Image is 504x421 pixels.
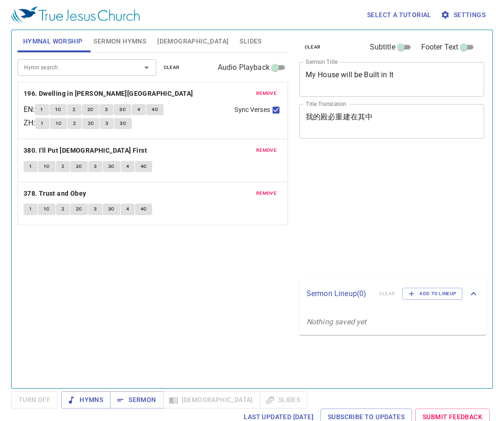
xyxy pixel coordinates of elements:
button: 3C [114,104,131,115]
div: Sermon Lineup(0)clearAdd to Lineup [299,279,486,309]
span: Slides [240,36,261,47]
button: Settings [439,6,489,24]
span: 2C [76,205,82,213]
button: 3C [114,118,132,129]
textarea: 我的殿必重建在其中 [306,112,478,130]
span: 3C [108,205,115,213]
button: 2 [68,118,81,129]
button: 4C [146,104,164,115]
button: 1 [24,204,37,215]
span: 2 [73,105,75,114]
span: Audio Playback [218,62,270,73]
span: Hymnal Worship [23,36,83,47]
textarea: My House will be Built in It [306,70,478,88]
span: 4C [152,105,158,114]
b: 378. Trust and Obey [24,188,86,199]
span: 2 [61,162,64,171]
span: 4 [126,205,129,213]
button: 1C [38,161,55,172]
button: 2C [70,161,88,172]
button: remove [251,145,282,156]
button: Select a tutorial [363,6,435,24]
span: Footer Text [421,42,459,53]
span: 2 [73,119,76,128]
button: remove [251,88,282,99]
button: 3 [88,161,102,172]
span: 1 [40,105,43,114]
button: 3 [99,104,113,115]
p: ZH : [24,118,35,129]
span: 4 [137,105,140,114]
span: 3 [105,119,108,128]
span: 3C [119,105,126,114]
button: 1C [50,118,68,129]
button: 1C [38,204,55,215]
button: Add to Lineup [402,288,462,300]
span: Settings [443,9,486,21]
button: clear [299,42,326,53]
button: 1 [35,104,49,115]
span: Subtitle [370,42,395,53]
button: 3C [103,161,120,172]
span: Select a tutorial [367,9,431,21]
button: 2 [67,104,81,115]
button: 4C [135,161,153,172]
span: 4C [141,162,147,171]
span: 3 [105,105,108,114]
span: 3 [94,205,97,213]
b: 196. Dwelling in [PERSON_NAME][GEOGRAPHIC_DATA] [24,88,193,99]
span: 3C [108,162,115,171]
button: 2 [56,161,70,172]
span: clear [164,63,180,72]
button: remove [251,188,282,199]
button: 380. I'll Put [DEMOGRAPHIC_DATA] First [24,145,149,156]
span: 1C [43,162,50,171]
span: 1 [41,119,43,128]
span: [DEMOGRAPHIC_DATA] [157,36,228,47]
button: clear [158,62,185,73]
img: True Jesus Church [11,6,140,23]
span: 2C [87,105,94,114]
button: 3C [103,204,120,215]
span: Sync Verses [234,105,270,115]
span: clear [305,43,321,51]
p: EN : [24,104,35,115]
span: 1C [55,105,61,114]
span: 1 [29,205,32,213]
span: remove [256,89,277,98]
button: 2 [56,204,70,215]
button: 2C [82,118,100,129]
span: 4 [126,162,129,171]
b: 380. I'll Put [DEMOGRAPHIC_DATA] First [24,145,147,156]
button: 4 [121,204,135,215]
span: 2C [76,162,82,171]
span: 3C [120,119,126,128]
button: 3 [100,118,114,129]
button: 4C [135,204,153,215]
p: Sermon Lineup ( 0 ) [307,288,372,299]
button: Open [140,61,153,74]
span: Hymns [68,394,103,406]
button: 1 [35,118,49,129]
button: 1C [49,104,67,115]
button: 196. Dwelling in [PERSON_NAME][GEOGRAPHIC_DATA] [24,88,195,99]
button: 4 [121,161,135,172]
button: 378. Trust and Obey [24,188,88,199]
span: 2C [88,119,94,128]
span: 4C [141,205,147,213]
span: 1C [43,205,50,213]
span: Add to Lineup [408,290,456,298]
span: 1C [55,119,62,128]
button: 2C [82,104,99,115]
iframe: from-child [295,149,449,275]
span: remove [256,189,277,198]
button: 2C [70,204,88,215]
span: Sermon [117,394,156,406]
span: remove [256,146,277,155]
button: 3 [88,204,102,215]
button: 1 [24,161,37,172]
button: 4 [132,104,146,115]
i: Nothing saved yet [307,317,367,326]
span: 1 [29,162,32,171]
span: 2 [61,205,64,213]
